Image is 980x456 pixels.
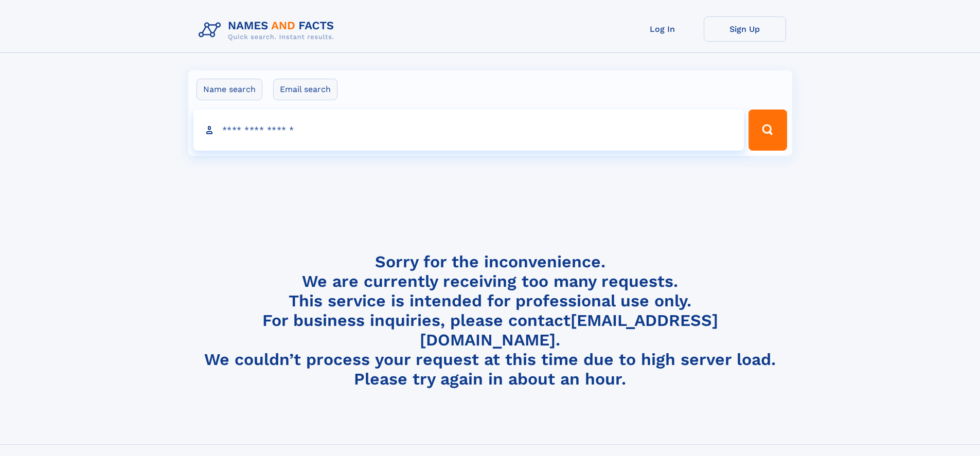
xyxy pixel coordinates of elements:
[273,79,337,100] label: Email search
[749,110,787,151] button: Search Button
[621,16,704,42] a: Log In
[194,252,786,389] h4: Sorry for the inconvenience. We are currently receiving too many requests. This service is intend...
[420,311,718,350] a: [EMAIL_ADDRESS][DOMAIN_NAME]
[704,16,786,42] a: Sign Up
[197,79,262,100] label: Name search
[194,16,343,44] img: Logo Names and Facts
[193,110,744,151] input: search input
